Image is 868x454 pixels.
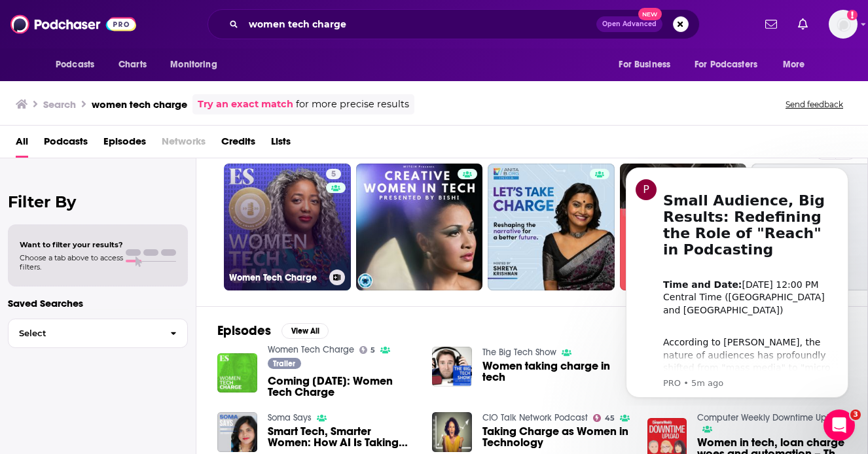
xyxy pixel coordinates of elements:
[686,52,776,77] button: open menu
[326,169,341,179] a: 5
[8,319,188,348] button: Select
[268,375,417,398] span: Coming [DATE]: Women Tech Charge
[331,168,336,181] span: 5
[20,253,123,271] span: Choose a tab above to access filters.
[359,346,376,354] a: 5
[482,360,632,383] a: Women taking charge in tech
[596,16,662,32] button: Open AdvancedNew
[296,97,409,112] span: for more precise results
[829,10,858,39] button: Show profile menu
[606,156,868,406] iframe: Intercom notifications message
[371,347,375,353] span: 5
[774,52,822,77] button: open menu
[619,56,670,74] span: For Business
[281,323,329,339] button: View All
[273,360,295,368] span: Trailer
[217,323,271,339] h2: Episodes
[482,426,632,448] a: Taking Charge as Women in Technology
[602,21,657,27] span: Open Advanced
[605,415,615,421] span: 45
[217,412,257,452] img: Smart Tech, Smarter Women: How AI Is Taking Charge of Our Health Tech, Smarter Women: How AI Is T...
[638,8,662,20] span: New
[244,14,596,35] input: Search podcasts, credits, & more...
[697,412,846,423] a: Computer Weekly Downtime Upload
[268,344,354,355] a: Women Tech Charge
[8,192,188,211] h2: Filter By
[782,99,847,110] button: Send feedback
[850,410,861,420] span: 3
[268,426,417,448] a: Smart Tech, Smarter Women: How AI Is Taking Charge of Our Health Tech, Smarter Women: How AI Is T...
[10,12,136,37] img: Podchaser - Follow, Share and Rate Podcasts
[9,329,160,338] span: Select
[208,9,700,39] div: Search podcasts, credits, & more...
[92,98,187,111] h3: women tech charge
[229,272,324,283] h3: Women Tech Charge
[783,56,805,74] span: More
[217,323,329,339] a: EpisodesView All
[46,52,111,77] button: open menu
[161,52,234,77] button: open menu
[110,52,154,77] a: Charts
[198,97,293,112] a: Try an exact match
[43,98,76,111] h3: Search
[847,10,858,20] svg: Add a profile image
[268,375,417,398] a: Coming March 4: Women Tech Charge
[16,131,28,158] a: All
[268,412,312,423] a: Soma Says
[8,297,188,309] p: Saved Searches
[829,10,858,39] span: Logged in as saraatspark
[482,347,556,358] a: The Big Tech Show
[217,353,257,393] img: Coming March 4: Women Tech Charge
[103,131,146,158] a: Episodes
[609,52,687,77] button: open menu
[118,56,147,74] span: Charts
[56,56,94,74] span: Podcasts
[271,131,291,158] a: Lists
[695,56,757,74] span: For Podcasters
[224,164,351,290] a: 5Women Tech Charge
[20,240,123,249] span: Want to filter your results?
[432,347,472,387] img: Women taking charge in tech
[823,410,855,441] iframe: Intercom live chat
[221,131,255,158] a: Credits
[829,10,858,39] img: User Profile
[482,412,588,423] a: CIO Talk Network Podcast
[432,412,472,452] img: Taking Charge as Women in Technology
[593,414,615,422] a: 45
[793,13,813,35] a: Show notifications dropdown
[170,56,217,74] span: Monitoring
[760,13,782,35] a: Show notifications dropdown
[44,131,88,158] a: Podcasts
[162,131,206,158] span: Networks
